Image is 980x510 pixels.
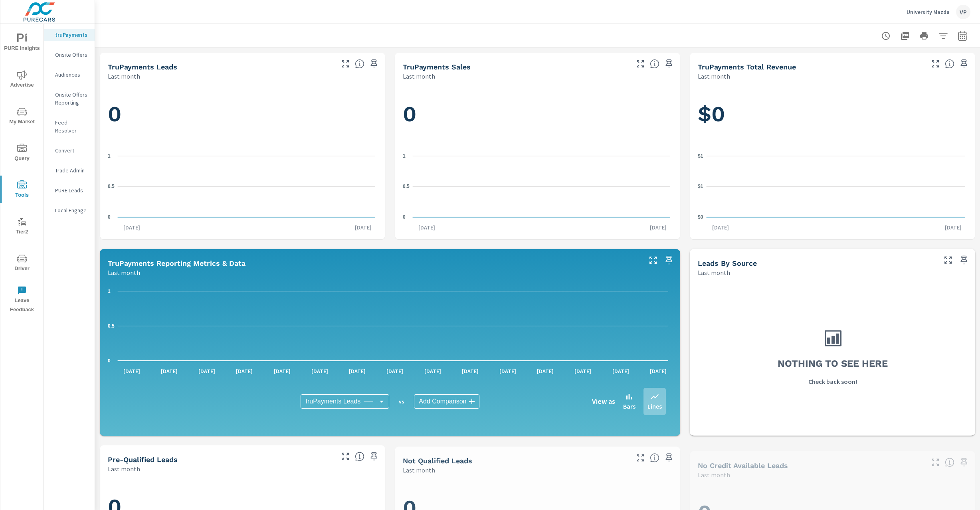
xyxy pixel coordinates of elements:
p: Last month [698,71,730,81]
div: Feed Resolver [44,117,95,136]
text: 1 [108,153,111,159]
p: Last month [698,470,730,480]
text: 0.5 [403,184,410,189]
h6: View as [592,397,615,405]
span: Save this to your personalized report [663,254,675,267]
text: $0 [698,214,703,220]
p: Last month [108,268,140,277]
text: 0 [108,358,111,364]
div: truPayments Leads [301,394,389,409]
span: The number of truPayments leads. [355,59,364,69]
span: Save this to your personalized report [958,456,970,469]
span: A basic review has been done and approved the credit worthiness of the lead by the configured cre... [355,452,364,461]
span: Save this to your personalized report [958,254,970,267]
text: $1 [698,184,703,189]
p: University Mazda [907,8,950,16]
span: Add Comparison [419,397,466,405]
p: Local Engage [55,206,88,214]
p: [DATE] [494,367,522,375]
p: Last month [108,464,140,474]
div: Convert [44,144,95,156]
h1: 0 [108,101,377,128]
p: [DATE] [456,367,484,375]
button: Make Fullscreen [942,254,954,267]
button: Make Fullscreen [634,451,647,464]
p: Last month [108,71,140,81]
span: Query [3,144,41,163]
p: [DATE] [419,367,447,375]
p: [DATE] [193,367,221,375]
text: 0.5 [108,323,115,329]
p: [DATE] [569,367,597,375]
span: My Market [3,107,41,127]
span: Tier2 [3,217,41,237]
h1: 0 [403,101,672,128]
span: A basic review has been done and has not approved the credit worthiness of the lead by the config... [650,453,659,463]
text: 1 [403,153,406,159]
p: [DATE] [607,367,635,375]
p: [DATE] [118,223,146,231]
span: Save this to your personalized report [958,57,970,70]
p: [DATE] [306,367,334,375]
button: Make Fullscreen [929,456,942,469]
h5: No Credit Available Leads [698,461,788,470]
p: [DATE] [230,367,258,375]
p: [DATE] [413,223,441,231]
h3: Nothing to see here [778,357,888,370]
button: Make Fullscreen [634,57,647,70]
p: Audiences [55,71,88,79]
button: Select Date Range [954,28,970,44]
p: [DATE] [343,367,371,375]
p: Feed Resolver [55,119,88,134]
button: Print Report [916,28,932,44]
p: [DATE] [349,223,377,231]
p: Lines [647,401,662,411]
h5: truPayments Leads [108,63,177,71]
span: Number of sales matched to a truPayments lead. [Source: This data is sourced from the dealer's DM... [650,59,659,69]
p: Bars [623,401,636,411]
h5: Not Qualified Leads [403,457,472,465]
span: Save this to your personalized report [663,451,675,464]
h5: truPayments Sales [403,63,471,71]
p: [DATE] [939,223,967,231]
div: Audiences [44,69,95,81]
button: Make Fullscreen [647,254,659,267]
p: PURE Leads [55,186,88,194]
p: Onsite Offers Reporting [55,91,88,107]
div: Onsite Offers [44,49,95,61]
h1: $0 [698,101,967,128]
button: "Export Report to PDF" [897,28,913,44]
p: Last month [403,71,435,81]
p: [DATE] [644,223,672,231]
div: nav menu [0,24,44,318]
p: [DATE] [155,367,183,375]
p: Convert [55,146,88,154]
button: Make Fullscreen [339,450,352,463]
p: Check back soon! [808,377,857,386]
span: Save this to your personalized report [368,450,380,463]
span: Driver [3,254,41,273]
span: Leave Feedback [3,286,41,314]
div: VP [956,5,970,19]
p: vs [389,398,414,405]
div: Local Engage [44,204,95,216]
span: A lead that has been submitted but has not gone through the credit application process. [945,458,954,467]
p: [DATE] [644,367,672,375]
p: [DATE] [531,367,559,375]
span: Save this to your personalized report [368,57,380,70]
button: Apply Filters [935,28,951,44]
span: truPayments Leads [305,397,360,405]
h5: truPayments Reporting Metrics & Data [108,259,245,267]
span: Advertise [3,70,41,90]
div: Trade Admin [44,164,95,176]
div: Add Comparison [414,394,479,409]
text: $1 [698,153,703,159]
p: truPayments [55,31,88,39]
text: 0.5 [108,184,115,189]
text: 0 [108,214,111,220]
text: 1 [108,289,111,294]
p: [DATE] [118,367,146,375]
h5: Pre-Qualified Leads [108,455,178,464]
span: Tools [3,180,41,200]
p: Onsite Offers [55,51,88,59]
